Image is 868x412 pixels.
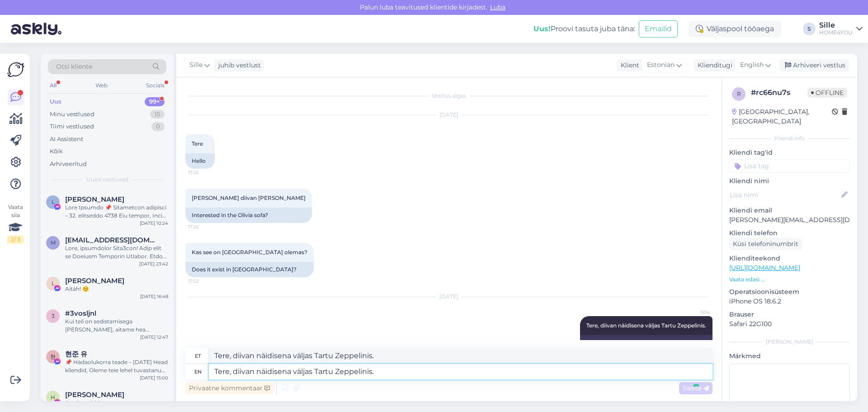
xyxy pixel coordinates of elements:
[807,88,847,98] span: Offline
[188,169,222,176] span: 17:22
[50,110,94,119] div: Minu vestlused
[185,111,712,119] div: [DATE]
[729,206,850,215] p: Kliendi email
[65,399,168,407] div: Garderoobid
[779,59,849,71] div: Arhiveeri vestlus
[65,358,168,374] div: 📌 Hädaolukorra teade – [DATE] Head kliendid, Oleme teie lehel tuvastanud sisu, mis [PERSON_NAME] ...
[740,60,764,70] span: English
[185,293,712,301] div: [DATE]
[188,278,222,284] span: 17:22
[580,335,712,350] div: Tere, diivan näidisena väljas Tartu Zeppelinis.
[185,262,314,277] div: Does it exist in [GEOGRAPHIC_DATA]?
[94,80,109,91] div: Web
[729,254,850,263] p: Klienditeekond
[65,195,124,204] span: Linda Desmond Nkosi
[729,297,850,306] p: iPhone OS 18.6.2
[729,310,850,319] p: Brauser
[729,148,850,157] p: Kliendi tag'id
[737,90,741,97] span: r
[52,313,55,319] span: 3
[192,194,306,201] span: [PERSON_NAME] diivan [PERSON_NAME]
[140,374,168,381] div: [DATE] 15:00
[139,260,168,267] div: [DATE] 23:42
[192,249,307,256] span: Kas see on [GEOGRAPHIC_DATA] olemas?
[50,135,83,144] div: AI Assistent
[140,334,168,341] div: [DATE] 12:47
[50,160,87,169] div: Arhiveeritud
[487,3,508,11] span: Luba
[729,159,850,173] input: Lisa tag
[533,24,635,34] div: Proovi tasuta juba täna:
[617,61,639,70] div: Klient
[48,80,58,91] div: All
[144,80,166,91] div: Socials
[7,61,24,78] img: Askly Logo
[50,97,61,106] div: Uus
[50,147,63,156] div: Kõik
[145,97,165,106] div: 99+
[56,62,92,71] span: Otsi kliente
[819,22,863,36] a: SilleHOME4YOU
[639,20,678,38] button: Emailid
[533,24,551,33] b: Uus!
[185,208,312,223] div: Interested in the Olivia sofa?
[192,140,203,147] span: Tere
[586,322,706,329] span: Tere, diivan näidisena väljas Tartu Zeppelinis.
[729,275,850,284] p: Vaata edasi ...
[729,319,850,329] p: Safari 22G100
[729,338,850,346] div: [PERSON_NAME]
[676,309,710,316] span: Sille
[188,223,222,230] span: 17:22
[729,238,802,250] div: Küsi telefoninumbrit
[185,153,215,169] div: Hello
[86,175,128,184] span: Uued vestlused
[751,87,807,98] div: # rc66nu7s
[65,244,168,260] div: Lore, ipsumdolor Sita3con! Adip elit se Doeiusm Temporin Utlabor. Etdo Magnaali Enimadminim 52.ve...
[729,176,850,186] p: Kliendi nimi
[647,60,675,70] span: Estonian
[189,60,203,70] span: Sille
[140,293,168,300] div: [DATE] 16:48
[65,277,124,285] span: Liis Leesi
[140,220,168,227] div: [DATE] 10:24
[729,228,850,238] p: Kliendi telefon
[50,122,94,131] div: Tiimi vestlused
[729,287,850,297] p: Operatsioonisüsteem
[819,22,853,29] div: Sille
[819,29,853,36] div: HOME4YOU
[732,107,832,126] div: [GEOGRAPHIC_DATA], [GEOGRAPHIC_DATA]
[51,239,56,246] span: m
[65,285,168,293] div: Aitäh! ☺️
[215,61,261,70] div: juhib vestlust
[150,110,165,119] div: 15
[52,199,55,205] span: L
[65,236,159,244] span: meribelbrigitta@gmail.com
[729,264,800,272] a: [URL][DOMAIN_NAME]
[50,353,56,360] span: 현
[185,92,712,100] div: Vestlus algas
[151,122,165,131] div: 0
[52,280,55,287] span: L
[730,190,840,200] input: Lisa nimi
[7,236,24,244] div: 2 / 3
[803,23,816,35] div: S
[7,203,24,244] div: Vaata siia
[65,317,168,334] div: Kui teil on sedistamisega [PERSON_NAME], aitame hea meelega. Siin saate broneerida aja kõneks: [U...
[729,351,850,361] p: Märkmed
[689,21,781,37] div: Väljaspool tööaega
[65,204,168,220] div: Lore Ipsumdo 📌 Sitametcon adipisci – 32. elitseddo 4738 Eiu tempor, Incid utlabo etdol magn aliqu...
[65,391,124,399] span: Halja Kivi
[65,350,87,358] span: 현준 유
[694,61,732,70] div: Klienditugi
[729,134,850,142] div: Kliendi info
[51,394,55,401] span: H
[729,215,850,225] p: [PERSON_NAME][EMAIL_ADDRESS][DOMAIN_NAME]
[65,309,96,317] span: #3vosljnl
